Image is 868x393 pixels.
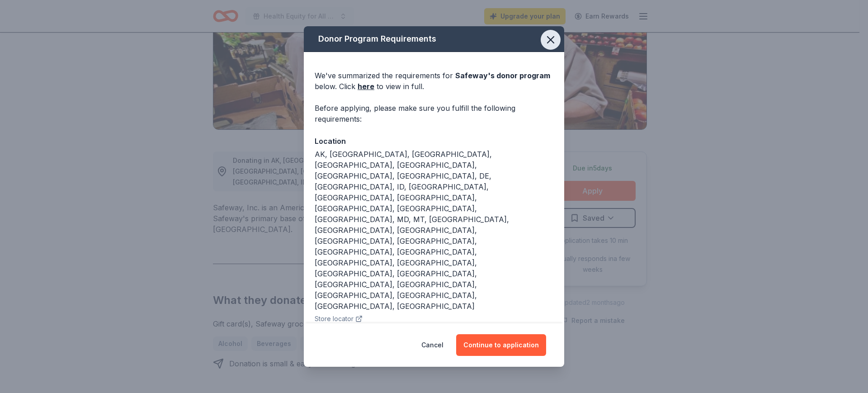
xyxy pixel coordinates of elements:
[315,135,553,147] div: Location
[315,313,363,324] button: Store locator
[358,81,374,92] a: here
[315,149,553,312] div: AK, [GEOGRAPHIC_DATA], [GEOGRAPHIC_DATA], [GEOGRAPHIC_DATA], [GEOGRAPHIC_DATA], [GEOGRAPHIC_DATA]...
[304,26,564,52] div: Donor Program Requirements
[421,334,443,356] button: Cancel
[456,334,546,356] button: Continue to application
[455,71,550,80] span: Safeway 's donor program
[315,103,553,124] div: Before applying, please make sure you fulfill the following requirements:
[315,70,553,92] div: We've summarized the requirements for below. Click to view in full.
